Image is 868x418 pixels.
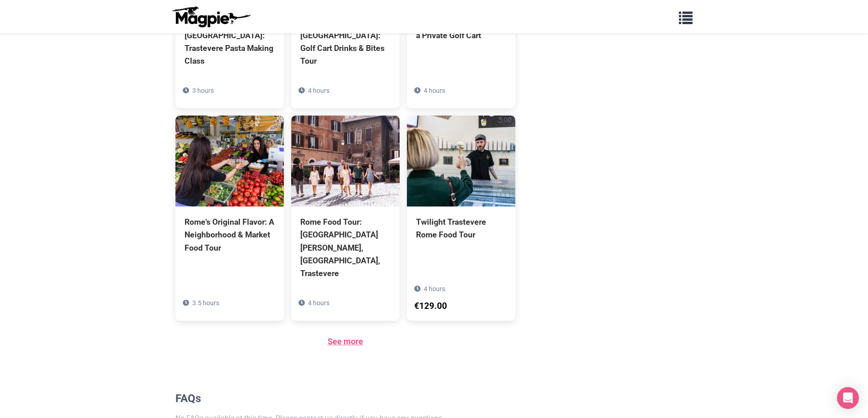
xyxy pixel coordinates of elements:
a: See more [328,337,363,346]
div: Rome Food Tour: [GEOGRAPHIC_DATA][PERSON_NAME], [GEOGRAPHIC_DATA], Trastevere [300,216,390,280]
img: Rome's Original Flavor: A Neighborhood & Market Food Tour [175,116,284,206]
div: €129.00 [414,299,447,313]
span: 4 hours [424,285,445,292]
span: 4 hours [308,299,329,307]
img: Rome Food Tour: Campo de Fiori, Jewish Ghetto, Trastevere [291,116,400,206]
img: Twilight Trastevere Rome Food Tour [407,116,515,206]
div: Twilight Trastevere Rome Food Tour [416,216,506,241]
div: VIP Late Night in [GEOGRAPHIC_DATA]: Golf Cart Drinks & Bites Tour [300,16,390,68]
span: 4 hours [424,87,445,94]
a: Rome Food Tour: [GEOGRAPHIC_DATA][PERSON_NAME], [GEOGRAPHIC_DATA], Trastevere 4 hours [291,116,400,321]
span: 3.5 hours [192,299,219,307]
h2: FAQs [175,392,516,405]
div: Open Intercom Messenger [837,387,859,409]
img: logo-ab69f6fb50320c5b225c76a69d11143b.png [170,6,252,28]
a: Twilight Trastevere Rome Food Tour 4 hours €129.00 [407,116,515,282]
span: 4 hours [308,87,329,94]
a: Rome's Original Flavor: A Neighborhood & Market Food Tour 3.5 hours [175,116,284,295]
span: 3 hours [192,87,214,94]
div: Rome's Original Flavor: A Neighborhood & Market Food Tour [185,216,275,254]
div: Eating [GEOGRAPHIC_DATA]: Trastevere Pasta Making Class [185,16,275,68]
